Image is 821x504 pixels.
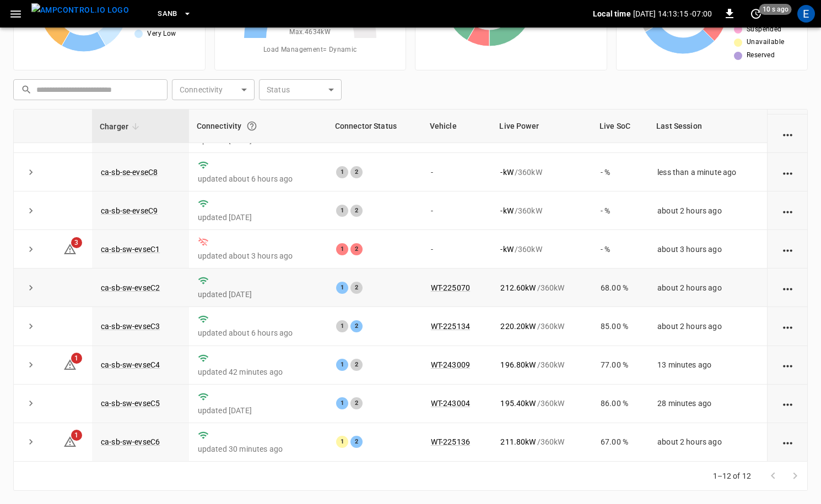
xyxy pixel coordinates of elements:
p: 196.80 kW [500,359,536,370]
p: updated about 3 hours ago [198,250,318,261]
span: Suspended [747,24,782,35]
div: / 360 kW [500,436,583,447]
div: / 360 kW [500,359,583,370]
p: 220.20 kW [500,321,536,332]
td: - % [592,153,649,191]
a: WT-225070 [431,283,470,292]
p: updated 30 minutes ago [198,443,318,454]
th: Vehicle [422,109,492,143]
span: Reserved [747,50,775,61]
a: ca-sb-se-evseC9 [101,206,158,215]
span: 10 s ago [759,4,792,15]
td: 28 minutes ago [649,385,767,423]
td: - % [592,230,649,269]
div: action cell options [781,244,795,255]
td: less than a minute ago [649,153,767,191]
div: 1 [336,320,348,332]
p: updated [DATE] [198,212,318,223]
div: action cell options [781,167,795,178]
p: updated about 6 hours ago [198,173,318,184]
div: action cell options [781,359,795,370]
td: 86.00 % [592,385,649,423]
th: Connector Status [327,109,422,143]
div: 2 [350,243,363,255]
div: 2 [350,282,363,294]
button: expand row [23,318,39,335]
a: WT-225136 [431,437,470,446]
img: ampcontrol.io logo [31,3,129,17]
div: 2 [350,359,363,371]
a: WT-243009 [431,360,470,369]
td: - % [592,191,649,230]
p: 195.40 kW [500,398,536,409]
div: 1 [336,397,348,409]
div: / 360 kW [500,282,583,293]
span: Unavailable [747,37,784,48]
p: - kW [500,244,513,255]
div: / 360 kW [500,398,583,409]
p: 212.60 kW [500,282,536,293]
div: Connectivity [197,116,320,136]
a: 1 [63,360,77,369]
td: 85.00 % [592,307,649,346]
div: 1 [336,282,348,294]
th: Live Power [491,109,592,143]
td: 67.00 % [592,423,649,462]
div: 2 [350,436,363,448]
th: Live SoC [592,109,649,143]
div: 1 [336,166,348,178]
a: ca-sb-se-evseC8 [101,168,158,177]
div: 1 [336,205,348,217]
td: about 3 hours ago [649,230,767,269]
a: WT-243004 [431,399,470,408]
div: 2 [350,205,363,217]
div: / 360 kW [500,321,583,332]
button: expand row [23,434,39,450]
div: / 360 kW [500,244,583,255]
p: updated [DATE] [198,405,318,416]
a: WT-225134 [431,322,470,331]
th: Last Session [649,109,767,143]
button: expand row [23,202,39,219]
p: [DATE] 14:13:15 -07:00 [633,8,712,19]
a: ca-sb-sw-evseC5 [101,399,160,408]
div: 2 [350,320,363,332]
a: ca-sb-sw-evseC6 [101,437,160,446]
div: action cell options [781,398,795,409]
a: ca-sb-sw-evseC3 [101,322,160,331]
div: action cell options [781,321,795,332]
p: - kW [500,205,513,216]
td: - [422,153,492,191]
td: 77.00 % [592,346,649,385]
button: SanB [153,3,196,25]
span: 1 [71,430,82,441]
button: Connection between the charger and our software. [242,116,262,136]
a: ca-sb-sw-evseC2 [101,283,160,292]
td: 68.00 % [592,269,649,307]
div: 1 [336,359,348,371]
p: - kW [500,167,513,178]
div: profile-icon [797,5,815,23]
div: 2 [350,166,363,178]
span: Charger [100,120,143,133]
span: Max. 4634 kW [289,27,331,38]
button: expand row [23,395,39,412]
button: expand row [23,280,39,296]
p: 1–12 of 12 [713,470,752,481]
span: SanB [158,8,177,20]
td: 13 minutes ago [649,346,767,385]
div: action cell options [781,128,795,139]
button: expand row [23,241,39,258]
span: Very Low [147,29,176,40]
td: - [422,191,492,230]
div: action cell options [781,282,795,293]
p: updated [DATE] [198,289,318,300]
td: about 2 hours ago [649,307,767,346]
p: updated 42 minutes ago [198,366,318,377]
div: / 360 kW [500,167,583,178]
div: 1 [336,436,348,448]
button: set refresh interval [747,5,765,23]
button: expand row [23,164,39,180]
span: 3 [71,237,82,248]
a: ca-sb-sw-evseC4 [101,360,160,369]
